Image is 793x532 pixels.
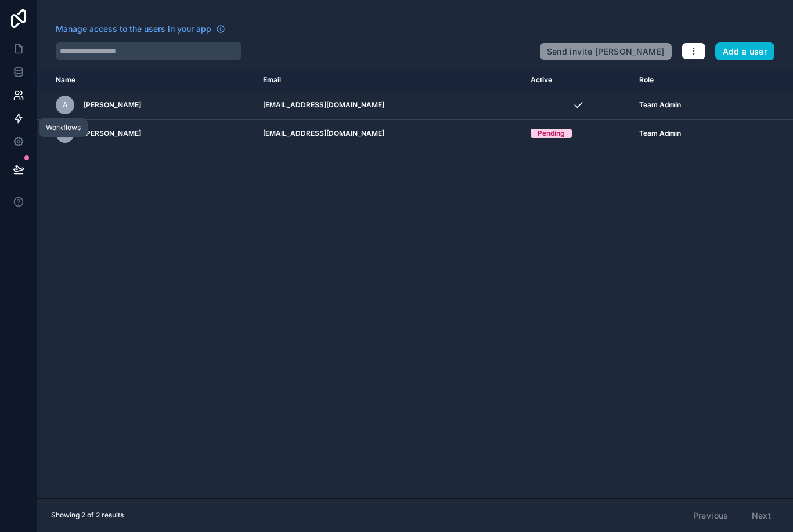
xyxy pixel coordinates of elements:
[46,123,81,132] div: Workflows
[51,511,124,520] span: Showing 2 of 2 results
[56,23,225,35] a: Manage access to the users in your app
[37,70,256,91] th: Name
[632,70,742,91] th: Role
[84,100,141,110] span: [PERSON_NAME]
[715,42,775,61] button: Add a user
[256,120,523,148] td: [EMAIL_ADDRESS][DOMAIN_NAME]
[56,23,211,35] span: Manage access to the users in your app
[37,70,793,498] div: scrollable content
[256,91,523,120] td: [EMAIL_ADDRESS][DOMAIN_NAME]
[63,100,68,110] span: A
[256,70,523,91] th: Email
[524,70,633,91] th: Active
[538,129,565,138] div: Pending
[639,129,681,138] span: Team Admin
[84,129,141,138] span: [PERSON_NAME]
[639,100,681,110] span: Team Admin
